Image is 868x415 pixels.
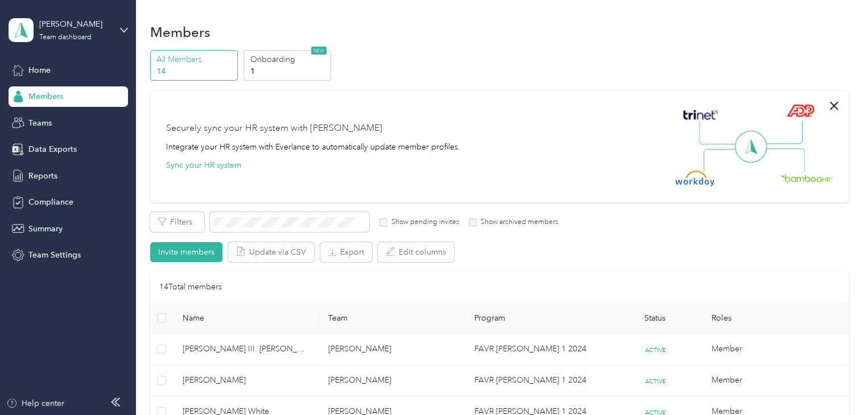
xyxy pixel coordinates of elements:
[702,334,849,365] td: Member
[465,334,607,365] td: FAVR Bev 1 2024
[804,351,868,415] iframe: Everlance-gr Chat Button Frame
[765,148,805,173] img: Line Right Down
[183,313,311,323] span: Name
[387,217,459,227] label: Show pending invites
[6,397,64,409] button: Help center
[228,242,314,262] button: Update via CSV
[28,170,57,182] span: Reports
[607,302,702,334] th: Status
[159,281,222,293] p: 14 Total members
[640,375,669,387] span: ACTIVE
[166,122,382,135] div: Securely sync your HR system with [PERSON_NAME]
[28,143,77,155] span: Data Exports
[465,302,607,334] th: Program
[166,159,241,171] button: Sync your HR system
[150,26,210,38] h1: Members
[183,343,311,355] span: [PERSON_NAME] III. [PERSON_NAME]
[780,174,833,182] img: BambooHR
[680,107,720,123] img: Trinet
[150,212,204,232] button: Filters
[166,141,460,153] div: Integrate your HR system with Everlance to automatically update member profiles.
[786,104,814,117] img: ADP
[702,365,849,396] td: Member
[319,302,465,334] th: Team
[699,121,739,145] img: Line Left Up
[150,242,222,262] button: Invite members
[39,34,92,41] div: Team dashboard
[28,196,73,208] span: Compliance
[319,334,465,365] td: Michael Phillips
[173,302,320,334] th: Name
[28,117,52,129] span: Teams
[320,242,372,262] button: Export
[173,334,320,365] td: Boyce A. III. Cox
[477,217,558,227] label: Show archived members
[311,47,326,55] span: NEW
[28,249,81,261] span: Team Settings
[250,53,328,65] p: Onboarding
[28,90,63,102] span: Members
[183,374,311,387] span: [PERSON_NAME]
[319,365,465,396] td: Michael Phillips
[173,365,320,396] td: Devin M. Gillette
[702,302,849,334] th: Roles
[675,171,715,186] img: Workday
[703,148,743,172] img: Line Left Down
[28,64,51,76] span: Home
[763,121,803,144] img: Line Right Up
[39,18,110,30] div: [PERSON_NAME]
[28,223,63,235] span: Summary
[465,365,607,396] td: FAVR Bev 1 2024
[378,242,454,262] button: Edit columns
[250,65,328,77] p: 1
[156,53,234,65] p: All Members
[156,65,234,77] p: 14
[640,344,669,356] span: ACTIVE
